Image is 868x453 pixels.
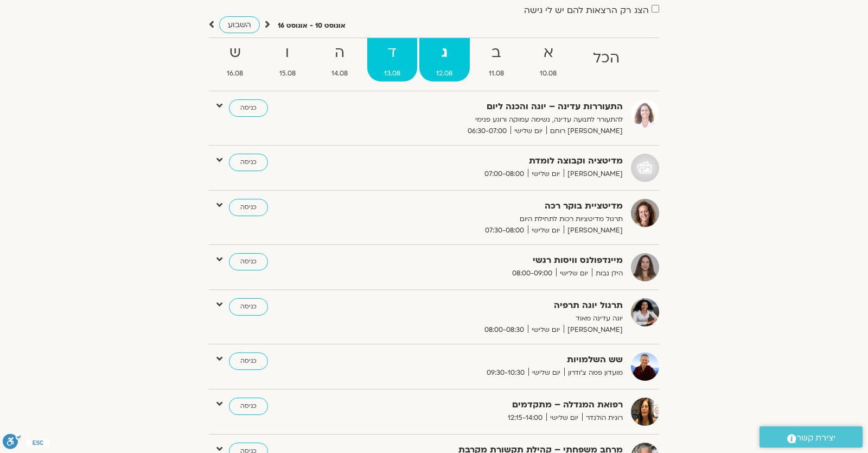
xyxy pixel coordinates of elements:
[315,38,365,81] a: ה14.08
[315,68,365,79] span: 14.08
[229,298,268,316] a: כניסה
[564,225,623,236] span: [PERSON_NAME]
[357,298,623,313] strong: תרגול יוגה תרפיה
[528,367,564,379] span: יום שלישי
[556,268,592,279] span: יום שלישי
[367,38,418,81] a: ד13.08
[229,154,268,171] a: כניסה
[278,20,346,32] p: אוגוסט 10 - אוגוסט 16
[357,199,623,213] strong: מדיטציית בוקר רכה
[546,412,582,424] span: יום שלישי
[472,68,521,79] span: 11.08
[508,268,556,279] span: 08:00-09:00
[357,253,623,268] strong: מיינדפולנס וויסות רגשי
[357,99,623,114] strong: התעוררות עדינה – יוגה והכנה ליום
[367,68,418,79] span: 13.08
[510,125,546,137] span: יום שלישי
[759,426,863,448] a: יצירת קשר
[229,253,268,270] a: כניסה
[481,324,528,336] span: 08:00-08:30
[263,41,313,65] strong: ו
[576,46,637,71] strong: הכל
[228,20,251,30] span: השבוע
[481,225,528,236] span: 07:30-08:00
[357,398,623,412] strong: רפואת המנדלה – מתקדמים
[528,168,564,180] span: יום שלישי
[419,41,470,65] strong: ג
[263,68,313,79] span: 15.08
[523,68,574,79] span: 10.08
[210,41,260,65] strong: ש
[210,38,260,81] a: ש16.08
[229,353,268,370] a: כניסה
[523,38,574,81] a: א10.08
[481,168,528,180] span: 07:00-08:00
[219,16,260,33] a: השבוע
[357,313,623,324] p: יוגה עדינה מאוד
[357,114,623,125] p: להתעורר לתנועה עדינה, נשימה עמוקה ורוגע פנימי
[472,41,521,65] strong: ב
[315,41,365,65] strong: ה
[582,412,623,424] span: רונית הולנדר
[523,41,574,65] strong: א
[210,68,260,79] span: 16.08
[357,213,623,225] p: תרגול מדיטציות רכות לתחילת היום
[357,353,623,367] strong: שש השלמויות
[464,125,510,137] span: 06:30-07:00
[546,125,623,137] span: [PERSON_NAME] רוחם
[592,268,623,279] span: הילן נבות
[229,398,268,415] a: כניסה
[472,38,521,81] a: ב11.08
[367,41,418,65] strong: ד
[564,367,623,379] span: מועדון פמה צ'ודרון
[419,38,470,81] a: ג12.08
[576,38,637,81] a: הכל
[524,5,649,15] label: הצג רק הרצאות להם יש לי גישה
[229,99,268,117] a: כניסה
[263,38,313,81] a: ו15.08
[483,367,528,379] span: 09:30-10:30
[419,68,470,79] span: 12.08
[528,225,564,236] span: יום שלישי
[357,154,623,168] strong: מדיטציה וקבוצה לומדת
[796,431,835,445] span: יצירת קשר
[528,324,564,336] span: יום שלישי
[564,324,623,336] span: [PERSON_NAME]
[564,168,623,180] span: [PERSON_NAME]
[229,199,268,216] a: כניסה
[504,412,546,424] span: 12:15-14:00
